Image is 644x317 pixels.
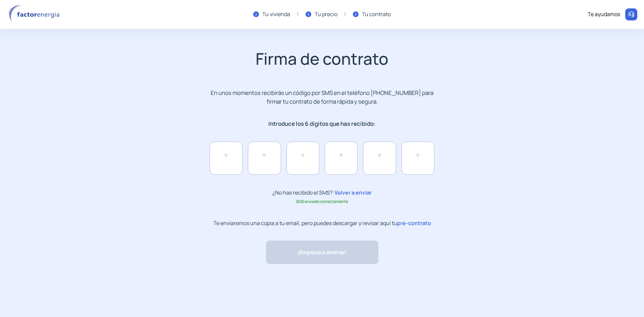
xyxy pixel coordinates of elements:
[298,248,346,257] span: ¡Empieza a ahorrar!
[628,11,635,18] img: llamar
[205,89,439,106] p: En unos momentos recibirás un código por SMS en el teléfono [PHONE_NUMBER] para firmar tu contrat...
[272,188,372,197] p: ¿No has recibido el SMS?
[333,188,372,197] span: Volver a enviar
[315,10,337,19] div: Tu precio
[588,10,620,19] div: Te ayudamos
[155,49,489,68] h2: Firma de contrato
[262,10,290,19] div: Tu vivienda
[362,10,391,19] div: Tu contrato
[213,219,431,227] p: Te enviaremos una copia a tu email, pero puedes descargar y revisar aquí tu
[7,5,64,24] img: logo factor
[205,119,439,128] p: Introduce los 6 dígitos que has recibido:
[397,219,431,227] span: pre-contrato
[266,241,378,264] button: ¡Empieza a ahorrar!
[296,197,348,206] p: SMS enviado correctamente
